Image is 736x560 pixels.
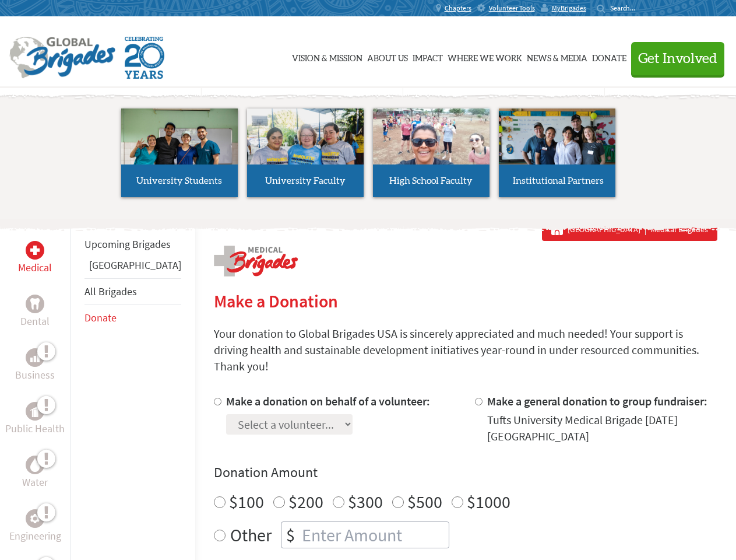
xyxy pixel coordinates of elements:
a: University Students [121,108,238,197]
a: DentalDental [20,295,50,330]
label: Other [230,521,272,548]
span: Volunteer Tools [489,3,535,13]
p: Dental [20,313,50,330]
span: Chapters [445,3,471,13]
img: Global Brigades Logo [9,37,115,79]
div: Tufts University Medical Brigade [DATE] [GEOGRAPHIC_DATA] [487,412,717,444]
span: MyBrigades [552,3,586,13]
div: Business [26,348,44,367]
a: Public HealthPublic Health [5,402,65,437]
label: $1000 [467,491,510,513]
div: Medical [26,241,44,260]
a: BusinessBusiness [15,348,55,383]
div: $ [281,522,300,548]
a: Upcoming Brigades [84,237,171,251]
label: $100 [229,491,264,513]
img: logo-medical.png [214,246,298,276]
a: News & Media [527,27,587,86]
div: Dental [26,295,44,313]
img: Dental [30,298,40,309]
li: Donate [84,305,181,331]
input: Search... [610,3,643,12]
img: Business [30,353,40,362]
li: All Brigades [84,278,181,305]
img: menu_brigades_submenu_1.jpg [121,108,238,186]
span: University Students [136,176,222,185]
span: High School Faculty [389,176,473,185]
img: menu_brigades_submenu_4.jpg [499,108,615,186]
p: Public Health [5,421,65,437]
a: WaterWater [22,456,48,491]
a: All Brigades [84,285,137,298]
li: Upcoming Brigades [84,232,181,257]
label: $300 [348,491,383,513]
div: Water [26,456,44,474]
a: High School Faculty [373,108,490,197]
a: Institutional Partners [499,108,615,197]
img: Global Brigades Celebrating 20 Years [125,37,164,79]
span: Get Involved [638,52,717,66]
a: Donate [592,27,626,86]
a: [GEOGRAPHIC_DATA] [89,258,181,272]
img: Public Health [30,405,40,417]
p: Business [15,367,55,383]
img: Medical [30,246,40,255]
label: $500 [407,491,442,513]
button: Get Involved [631,42,724,75]
label: $200 [288,491,323,513]
h2: Make a Donation [214,290,717,311]
a: Where We Work [448,27,522,86]
span: Institutional Partners [513,176,604,185]
h4: Donation Amount [214,463,717,482]
div: Public Health [26,402,44,421]
p: Engineering [9,528,61,544]
a: MedicalMedical [18,241,52,276]
a: Vision & Mission [292,27,362,86]
span: University Faculty [265,176,346,185]
img: Water [30,458,40,471]
a: EngineeringEngineering [9,509,61,544]
a: University Faculty [247,108,364,197]
p: Water [22,474,48,491]
p: Your donation to Global Brigades USA is sincerely appreciated and much needed! Your support is dr... [214,325,717,374]
label: Make a general donation to group fundraiser: [487,394,707,408]
a: Impact [413,27,443,86]
label: Make a donation on behalf of a volunteer: [226,394,430,408]
div: Engineering [26,509,44,528]
li: Belize [84,257,181,278]
img: Engineering [30,514,40,523]
img: menu_brigades_submenu_2.jpg [247,108,364,187]
a: Donate [84,311,117,324]
img: menu_brigades_submenu_3.jpg [373,108,490,165]
p: Medical [18,260,52,276]
input: Enter Amount [300,522,449,548]
a: About Us [367,27,408,86]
